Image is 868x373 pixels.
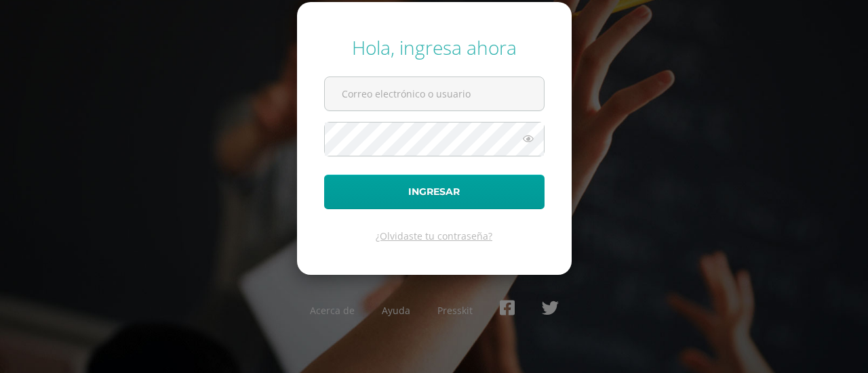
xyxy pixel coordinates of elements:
input: Correo electrónico o usuario [325,77,544,110]
button: Ingresar [324,175,545,209]
div: Hola, ingresa ahora [324,35,545,60]
a: ¿Olvidaste tu contraseña? [376,229,492,242]
a: Acerca de [310,304,355,317]
a: Ayuda [382,304,410,317]
a: Presskit [437,304,473,317]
